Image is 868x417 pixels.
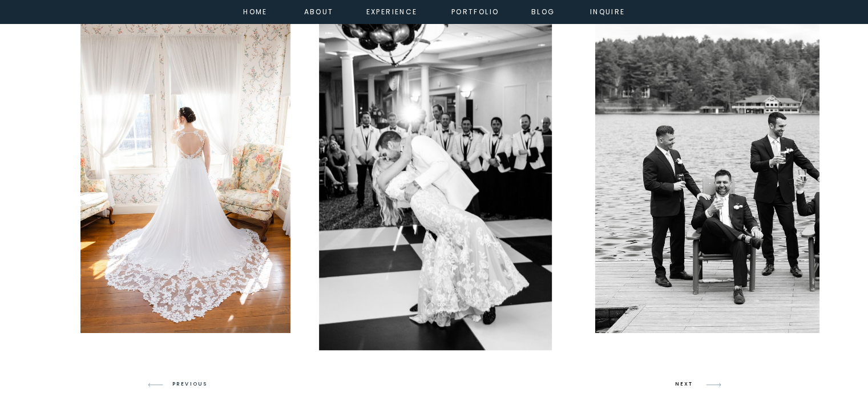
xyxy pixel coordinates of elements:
a: inquire [587,6,628,16]
h3: NEXT [675,379,697,390]
a: home [240,6,271,16]
h3: PREVIOUS [172,379,216,390]
a: Blog [523,6,564,16]
a: about [304,6,330,16]
a: experience [366,6,413,16]
a: portfolio [451,6,500,16]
